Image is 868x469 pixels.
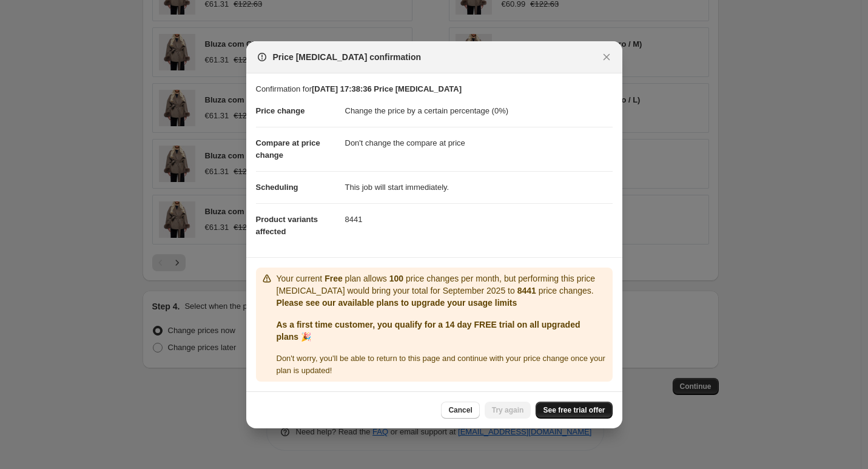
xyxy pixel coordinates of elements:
[256,106,305,115] span: Price change
[256,215,318,236] span: Product variants affected
[277,320,580,342] b: As a first time customer, you qualify for a 14 day FREE trial on all upgraded plans 🎉
[325,274,343,283] b: Free
[345,95,613,127] dd: Change the price by a certain percentage (0%)
[543,405,605,415] span: See free trial offer
[441,402,479,419] button: Cancel
[277,354,605,375] span: Don ' t worry, you ' ll be able to return to this page and continue with your price change once y...
[536,402,612,419] a: See free trial offer
[448,405,472,415] span: Cancel
[345,203,613,235] dd: 8441
[312,84,462,93] b: [DATE] 17:38:36 Price [MEDICAL_DATA]
[389,274,403,283] b: 100
[598,49,615,66] button: Close
[277,272,608,297] p: Your current plan allows price changes per month, but performing this price [MEDICAL_DATA] would ...
[517,286,536,295] b: 8441
[273,51,422,63] span: Price [MEDICAL_DATA] confirmation
[256,183,298,192] span: Scheduling
[256,138,320,160] span: Compare at price change
[256,83,613,95] p: Confirmation for
[345,127,613,159] dd: Don't change the compare at price
[345,171,613,203] dd: This job will start immediately.
[277,297,608,309] p: Please see our available plans to upgrade your usage limits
